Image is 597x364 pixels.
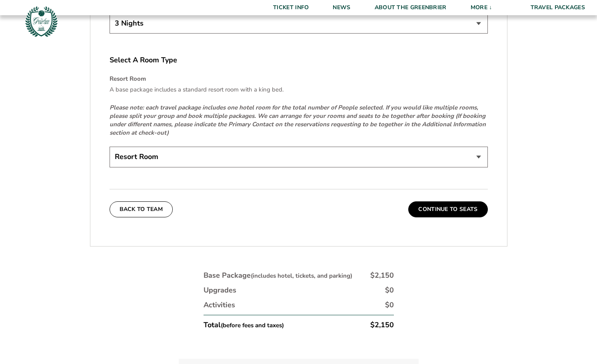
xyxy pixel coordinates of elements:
button: Back To Team [110,201,173,217]
div: Total [204,320,284,330]
button: Continue To Seats [408,201,487,217]
div: $2,150 [370,320,394,330]
div: Upgrades [204,285,236,295]
div: Base Package [204,271,352,280]
div: $0 [385,300,394,310]
div: $0 [385,285,394,295]
div: Activities [204,300,235,310]
p: A base package includes a standard resort room with a king bed. [110,86,488,94]
img: Greenbrier Tip-Off [24,4,59,39]
small: (before fees and taxes) [221,321,284,329]
label: Select A Room Type [110,55,488,65]
h4: Resort Room [110,75,488,83]
div: $2,150 [370,271,394,280]
em: Please note: each travel package includes one hotel room for the total number of People selected.... [110,103,486,137]
small: (includes hotel, tickets, and parking) [251,272,352,280]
